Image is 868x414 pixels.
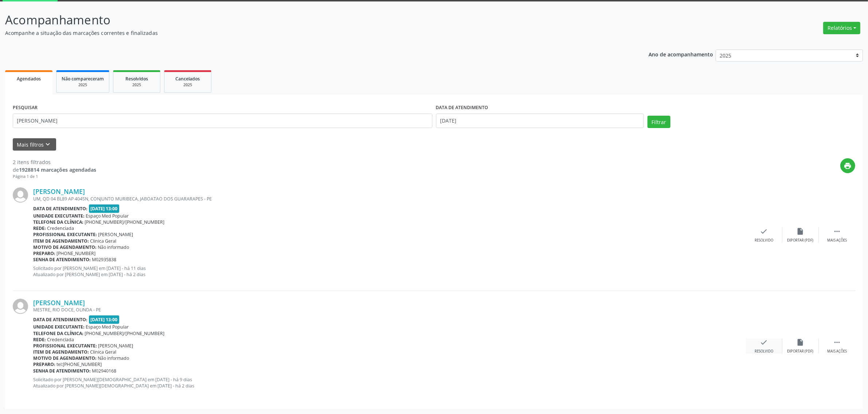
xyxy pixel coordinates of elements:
[755,238,773,243] div: Resolvido
[33,187,85,195] a: [PERSON_NAME]
[33,231,97,238] b: Profissional executante:
[840,158,855,173] button: print
[787,349,814,354] div: Exportar (PDF)
[33,206,87,212] b: Data de atendimento:
[90,238,117,244] span: Clinica Geral
[5,11,606,29] p: Acompanhamento
[98,343,133,349] span: [PERSON_NAME]
[33,219,83,225] b: Telefone da clínica:
[33,324,85,330] b: Unidade executante:
[13,299,28,314] img: img
[44,140,52,148] i: keyboard_arrow_down
[13,158,96,166] div: 2 itens filtrados
[86,213,129,219] span: Espaço Med Popular
[62,76,104,82] span: Não compareceram
[33,265,746,278] p: Solicitado por [PERSON_NAME] em [DATE] - há 11 dias Atualizado por [PERSON_NAME] em [DATE] - há 2...
[90,349,117,355] span: Clinica Geral
[33,299,85,307] a: [PERSON_NAME]
[649,49,713,59] p: Ano de acompanhamento
[17,76,41,82] span: Agendados
[5,29,606,37] p: Acompanhe a situação das marcações correntes e finalizadas
[33,377,746,389] p: Solicitado por [PERSON_NAME][DEMOGRAPHIC_DATA] em [DATE] - há 9 dias Atualizado por [PERSON_NAME]...
[47,225,74,231] span: Credenciada
[833,338,841,346] i: 
[33,244,97,250] b: Motivo de agendamento:
[33,213,85,219] b: Unidade executante:
[13,138,56,151] button: Mais filtroskeyboard_arrow_down
[13,174,96,180] div: Página 1 de 1
[436,102,489,114] label: DATA DE ATENDIMENTO
[13,102,38,114] label: PESQUISAR
[844,162,852,170] i: print
[33,225,46,231] b: Rede:
[823,22,860,34] button: Relatórios
[33,256,91,263] b: Senha de atendimento:
[797,227,805,235] i: insert_drive_file
[98,231,133,238] span: [PERSON_NAME]
[33,238,89,244] b: Item de agendamento:
[89,315,120,324] span: [DATE] 13:00
[125,76,148,82] span: Resolvidos
[33,361,55,367] b: Preparo:
[92,368,117,374] span: M02940168
[755,349,773,354] div: Resolvido
[98,355,129,361] span: Não informado
[797,338,805,346] i: insert_drive_file
[118,82,155,88] div: 2025
[33,343,97,349] b: Profissional executante:
[827,238,847,243] div: Mais ações
[92,256,117,263] span: M02935838
[86,324,129,330] span: Espaço Med Popular
[13,114,432,128] input: Nome, código do beneficiário ou CPF
[827,349,847,354] div: Mais ações
[85,219,165,225] span: [PHONE_NUMBER]/[PHONE_NUMBER]
[787,238,814,243] div: Exportar (PDF)
[33,196,746,202] div: UM, QD 04 BL89 AP 404SN, CONJUNTO MURIBECA, JABOATAO DOS GUARARAPES - PE
[33,349,89,355] b: Item de agendamento:
[19,166,96,173] strong: 1928814 marcações agendadas
[57,361,102,367] span: tel:[PHONE_NUMBER]
[33,368,91,374] b: Senha de atendimento:
[85,330,165,337] span: [PHONE_NUMBER]/[PHONE_NUMBER]
[760,227,768,235] i: check
[833,227,841,235] i: 
[436,114,644,128] input: Selecione um intervalo
[33,317,87,323] b: Data de atendimento:
[98,244,129,250] span: Não informado
[760,338,768,346] i: check
[13,187,28,203] img: img
[33,337,46,343] b: Rede:
[57,250,96,256] span: [PHONE_NUMBER]
[47,337,74,343] span: Credenciada
[33,307,746,313] div: MESTRE, RIO DOCE, OLINDA - PE
[33,355,97,361] b: Motivo de agendamento:
[176,76,200,82] span: Cancelados
[647,116,670,128] button: Filtrar
[62,82,104,88] div: 2025
[33,250,55,256] b: Preparo:
[89,204,120,213] span: [DATE] 13:00
[33,330,83,337] b: Telefone da clínica:
[170,82,206,88] div: 2025
[13,166,96,174] div: de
